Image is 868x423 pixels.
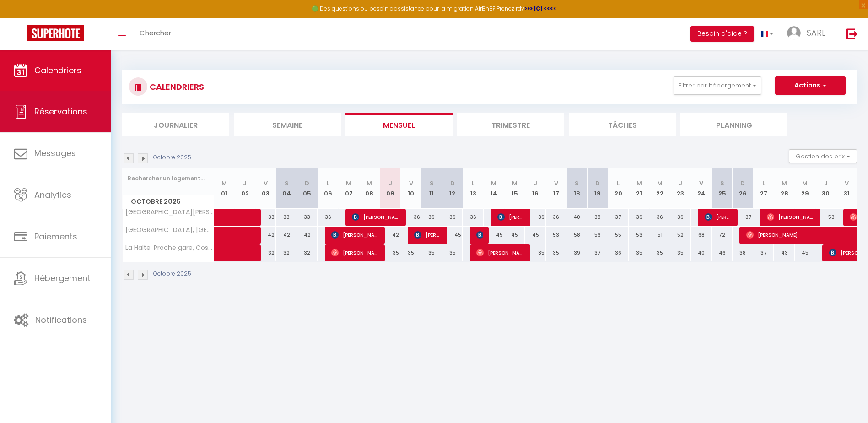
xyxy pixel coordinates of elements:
div: 42 [276,227,297,244]
span: [GEOGRAPHIC_DATA][PERSON_NAME], [GEOGRAPHIC_DATA], [GEOGRAPHIC_DATA], [GEOGRAPHIC_DATA] [124,209,216,216]
div: 35 [670,244,691,261]
abbr: V [554,179,558,188]
div: 33 [297,209,318,226]
abbr: S [285,179,289,188]
div: 43 [774,244,794,261]
div: 37 [608,209,629,226]
th: 16 [525,168,545,209]
li: Mensuel [345,113,453,136]
div: 45 [795,244,815,261]
abbr: M [512,179,518,188]
th: 27 [753,168,774,209]
th: 28 [774,168,794,209]
th: 23 [670,168,691,209]
th: 19 [587,168,608,209]
div: 42 [297,227,318,244]
th: 06 [318,168,338,209]
span: [PERSON_NAME] [705,208,732,226]
th: 07 [338,168,359,209]
span: [PERSON_NAME] [352,208,400,226]
th: 08 [359,168,380,209]
span: Octobre 2025 [123,195,214,208]
th: 04 [276,168,297,209]
div: 53 [815,209,836,226]
div: 35 [400,244,421,261]
li: Trimestre [457,113,564,136]
th: 11 [421,168,442,209]
div: 33 [276,209,297,226]
span: [GEOGRAPHIC_DATA], [GEOGRAPHIC_DATA], [GEOGRAPHIC_DATA] privée [124,227,216,233]
th: 15 [504,168,525,209]
div: 42 [380,227,400,244]
abbr: V [845,179,849,188]
div: 35 [525,244,545,261]
div: 35 [629,244,649,261]
div: 45 [504,227,525,244]
th: 20 [608,168,629,209]
th: 22 [649,168,670,209]
th: 17 [546,168,566,209]
span: Calendriers [34,65,81,76]
a: ... SARL [780,18,837,50]
a: >>> ICI <<<< [524,5,556,12]
div: 36 [463,209,483,226]
th: 05 [297,168,318,209]
abbr: J [388,179,392,188]
abbr: D [450,179,455,188]
div: 53 [546,227,566,244]
abbr: S [430,179,434,188]
div: 36 [629,209,649,226]
div: 38 [587,209,608,226]
div: 36 [546,209,566,226]
div: 51 [649,227,670,244]
div: 35 [421,244,442,261]
abbr: D [740,179,745,188]
div: 35 [442,244,463,261]
div: 72 [712,227,732,244]
div: 37 [587,244,608,261]
abbr: L [617,179,620,188]
div: 35 [546,244,566,261]
abbr: M [491,179,496,188]
th: 02 [235,168,255,209]
div: 36 [442,209,463,226]
button: Gestion des prix [789,149,857,163]
div: 39 [566,244,587,261]
span: Analytics [34,189,71,201]
th: 25 [712,168,732,209]
abbr: M [802,179,808,188]
button: Besoin d'aide ? [690,26,754,42]
abbr: M [782,179,787,188]
div: 45 [525,227,545,244]
div: 40 [691,244,712,261]
div: 36 [318,209,338,226]
abbr: V [264,179,268,188]
div: 35 [649,244,670,261]
p: Octobre 2025 [153,270,191,278]
span: [PERSON_NAME] [331,244,379,261]
th: 29 [795,168,815,209]
span: Hébergement [34,272,91,284]
th: 13 [463,168,483,209]
li: Planning [680,113,787,136]
span: [PERSON_NAME] [497,208,525,226]
span: [PERSON_NAME] [476,226,483,244]
div: 36 [400,209,421,226]
th: 26 [733,168,753,209]
li: Tâches [569,113,676,136]
th: 30 [815,168,836,209]
div: 45 [442,227,463,244]
div: 36 [421,209,442,226]
abbr: L [472,179,474,188]
div: 38 [733,244,753,261]
div: 52 [670,227,691,244]
abbr: V [699,179,703,188]
abbr: J [824,179,828,188]
abbr: J [679,179,682,188]
span: La Halte, Proche gare, Cosy, Spacieux [124,244,216,251]
div: 40 [566,209,587,226]
p: Octobre 2025 [153,153,191,162]
div: 36 [608,244,629,261]
span: Réservations [34,106,87,117]
span: [PERSON_NAME] [414,226,442,244]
